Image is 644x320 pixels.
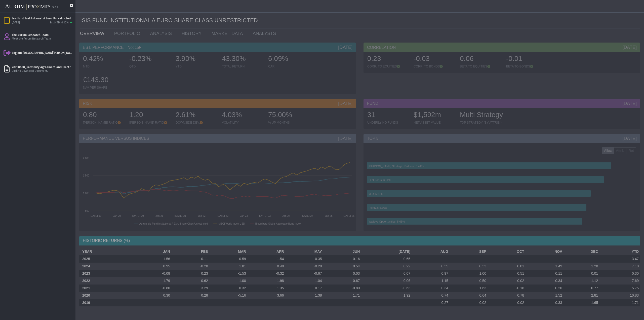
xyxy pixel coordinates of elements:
[599,248,640,255] th: YTD
[286,255,324,263] td: 0.35
[325,215,333,217] text: Jan-25
[450,270,488,277] td: 1.00
[52,6,58,10] div: 5.0.1
[210,255,248,263] td: 0.59
[563,285,599,292] td: 0.77
[12,51,73,55] div: Log out [DEMOGRAPHIC_DATA][PERSON_NAME]
[178,28,208,39] a: HISTORY
[50,21,69,25] div: Est MTD: 0.42%
[12,21,20,25] div: [DATE]
[369,220,405,223] text: Walleye Opportunities: 5.65%
[139,222,208,225] text: Aurum Isis Fund Institutional A Euro Share Class Unrestricted
[79,277,134,285] th: 2022
[563,299,599,306] td: 1.65
[210,277,248,285] td: 1.00
[83,86,124,90] div: NAV PER SHARE
[248,285,286,292] td: 1.35
[134,292,172,299] td: 0.30
[83,55,103,62] span: 0.42%
[268,121,309,125] div: % UP MONTHS
[79,270,134,277] th: 2023
[460,64,501,68] div: BETA TO EQUITIES
[12,65,73,69] div: 20250630_Proximity Agreement and Electronic Access Agreement (Signed).pdf
[134,255,172,263] td: 1.56
[85,209,89,212] text: 500
[248,292,286,299] td: 3.66
[283,215,290,217] text: Jan-24
[172,277,210,285] td: 0.62
[83,121,124,125] div: [PERSON_NAME] RATIO
[323,263,361,270] td: 0.54
[622,44,637,50] div: [DATE]
[450,277,488,285] td: 0.50
[367,64,409,68] div: CORR. TO EQUITIES
[361,277,412,285] td: 0.06
[343,215,354,217] text: [DATE]-25
[134,270,172,277] td: -0.08
[599,255,640,263] td: 3.47
[172,248,210,255] th: FEB
[364,134,640,143] div: TOP 5
[599,285,640,292] td: 5.75
[79,134,356,143] div: PERFORMANCE VERSUS INDICES
[412,270,450,277] td: 0.97
[286,277,324,285] td: -1.04
[488,263,526,270] td: 0.01
[79,236,640,245] div: HISTORIC RETURNS (%)
[414,110,455,121] div: $1,592m
[12,37,73,41] div: Meet the Aurum Research Team
[323,277,361,285] td: 0.67
[361,292,412,299] td: 1.92
[563,263,599,270] td: 1.28
[222,110,263,121] div: 4.03%
[323,248,361,255] th: JUN
[129,110,171,121] div: 1.20
[412,263,450,270] td: 0.35
[248,255,286,263] td: 1.54
[450,299,488,306] td: -0.02
[80,13,640,28] div: ISIS FUND INSTITUTIONAL A EURO SHARE CLASS UNRESTRICTED
[338,44,352,50] div: [DATE]
[176,64,217,68] div: YTD
[414,121,455,125] div: NET ASSET VALUE
[268,64,309,68] div: CAR
[364,99,640,108] div: FUND
[599,277,640,285] td: 7.69
[124,45,141,50] div: Notice
[361,285,412,292] td: -0.63
[526,270,564,277] td: 0.11
[563,270,599,277] td: 0.01
[222,121,263,125] div: VOLATILITY
[488,277,526,285] td: -0.02
[113,215,121,217] text: Jan-20
[198,215,206,217] text: Jan-22
[83,64,124,68] div: MTD
[240,215,248,217] text: Jan-23
[338,100,352,106] div: [DATE]
[176,54,217,64] div: 3.90%
[450,263,488,270] td: 0.33
[83,75,124,86] div: €143.30
[450,285,488,292] td: 1.63
[79,299,134,306] th: 2019
[563,248,599,255] th: DEC
[79,263,134,270] th: 2024
[146,28,178,39] a: ANALYSIS
[506,54,547,64] div: -0.01
[129,55,152,62] span: -0.23%
[208,28,249,39] a: MARKET DATA
[361,270,412,277] td: 0.07
[338,135,352,141] div: [DATE]
[175,215,186,217] text: [DATE]-21
[460,110,503,121] div: Multi Strategy
[222,54,263,64] div: 43.30%
[172,255,210,263] td: -0.11
[210,248,248,255] th: MAR
[222,64,263,68] div: TOTAL RETURN
[110,28,146,39] a: PORTFOLIO
[450,292,488,299] td: 0.64
[323,285,361,292] td: -0.80
[286,292,324,299] td: 1.38
[134,285,172,292] td: -0.80
[414,54,455,64] div: -0.03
